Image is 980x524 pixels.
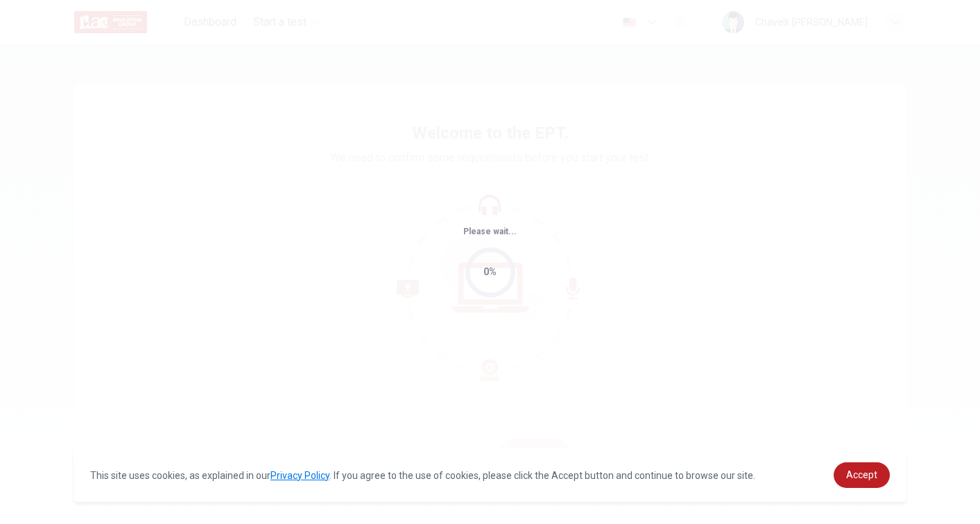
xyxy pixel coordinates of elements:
span: Accept [846,469,877,480]
span: Please wait... [463,227,517,236]
div: 0% [483,264,497,280]
div: cookieconsent [74,448,906,502]
a: dismiss cookie message [834,462,890,488]
a: Privacy Policy [270,470,329,481]
span: This site uses cookies, as explained in our . If you agree to the use of cookies, please click th... [90,470,755,481]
